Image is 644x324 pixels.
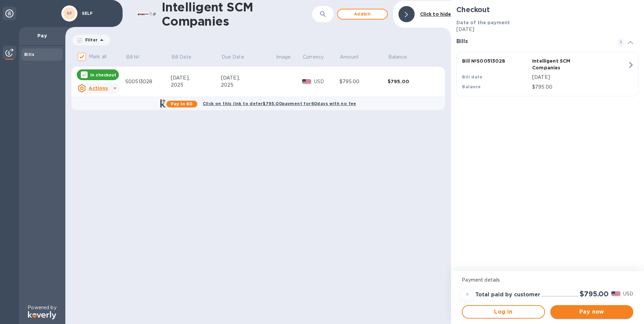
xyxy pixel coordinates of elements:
p: Payment details [462,277,633,284]
b: Pay in 60 [171,101,193,106]
b: Date of the payment [456,20,510,25]
p: USD [623,290,633,297]
p: Balance [388,54,407,61]
p: SELF [82,11,116,16]
button: Addbill [337,9,388,20]
img: USD [611,291,620,296]
div: 2025 [171,82,221,89]
span: Add bill [343,10,382,18]
b: Balance [462,84,481,89]
p: Bill № S00513028 [462,58,529,64]
div: [DATE], [221,74,276,82]
div: 2025 [221,82,276,89]
p: Bill Date [171,54,191,61]
p: Bill № [126,54,140,61]
div: = [462,289,473,300]
p: USD [314,78,340,85]
span: Balance [388,54,416,61]
p: Due Date [222,54,244,61]
h3: Total paid by customer [475,292,540,298]
p: Pay [24,32,60,39]
h3: Bills [456,38,609,45]
p: Intelligent SCM Companies [532,58,600,71]
p: In checkout [90,72,116,78]
div: $795.00 [388,78,436,85]
span: Log in [468,308,539,316]
b: SF [67,11,72,16]
div: $795.00 [340,78,388,85]
button: Log in [462,305,545,319]
p: Powered by [28,304,56,311]
p: Filter [83,37,98,43]
div: S00513028 [125,78,171,85]
p: Amount [340,54,359,61]
b: Bills [24,52,34,57]
span: 1 [617,38,625,46]
p: [DATE] [532,74,627,81]
b: Click on this link to defer $795.00 payment for 60 days with no fee [203,101,356,106]
p: $795.00 [532,84,627,91]
p: Currency [303,54,324,61]
p: Mark all [89,53,106,60]
span: Due Date [222,54,253,61]
div: [DATE], [171,74,221,82]
p: [DATE] [456,26,639,33]
span: Pay now [556,308,628,316]
span: Amount [340,54,367,61]
b: Bill date [462,74,482,79]
button: Bill №S00513028Intelligent SCM CompaniesBill date[DATE]Balance$795.00 [456,52,639,96]
b: Click to hide [420,11,451,17]
button: Pay now [550,305,633,319]
span: Bill № [126,54,149,61]
img: USD [302,79,311,84]
h2: $795.00 [580,290,609,298]
span: Bill Date [171,54,200,61]
img: Logo [28,311,56,319]
p: Image [276,54,291,61]
u: Actions [89,86,108,91]
h2: Checkout [456,5,639,14]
